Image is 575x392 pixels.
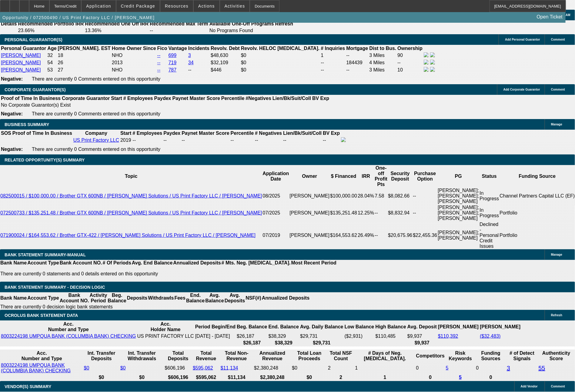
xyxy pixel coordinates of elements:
[503,88,540,91] span: Add Corporate Guarantor
[539,365,545,371] a: 55
[163,137,181,144] td: --
[551,38,565,41] span: Comment
[112,46,156,51] b: Home Owner Since
[413,165,437,188] th: Purchase Option
[430,60,435,65] img: linkedin-icon.png
[551,314,562,317] span: Refresh
[1,334,136,339] a: 8003224198 UMPQUA BANK (COLUMBIA BANK) CHECKING
[446,350,475,362] th: Risk Keywords
[27,292,59,304] th: Account Type
[369,46,396,51] b: Dist to Bus.
[1,60,41,65] a: [PERSON_NAME]
[84,374,119,380] th: $0
[355,374,415,380] th: 1
[149,21,209,27] th: Recommended Max Term
[173,260,221,266] th: Annualized Deposits
[58,67,111,73] td: 27
[357,165,374,188] th: IRR
[132,138,136,143] span: --
[346,67,369,73] td: --
[268,321,299,333] th: End. Balance
[188,46,209,51] b: Incidents
[172,96,220,101] b: Paynet Master Score
[1,67,41,72] a: [PERSON_NAME]
[255,138,282,143] div: --
[292,350,327,362] th: Total Loan Proceeds
[89,292,108,304] th: Activity Period
[1,130,12,136] th: SOS
[236,333,267,339] td: $26,187
[224,292,246,304] th: Avg. Deposits
[195,321,236,333] th: Period Begin/End
[1,350,83,362] th: Acc. Number and Type
[538,350,574,362] th: Authenticity Score
[174,292,186,304] th: Fees
[211,46,240,51] b: Revolv. Debt
[32,147,160,152] span: There are currently 0 Comments entered on this opportunity
[507,365,510,371] a: 3
[163,131,180,136] b: Paydex
[479,188,499,204] td: In Progress
[1,76,23,81] b: Negative:
[165,374,192,380] th: $606,196
[254,365,291,371] div: $2,380,248
[499,221,575,249] td: Portfolio
[369,67,397,73] td: 3 Miles
[292,374,327,380] th: $0
[225,4,245,8] span: Activities
[220,374,253,380] th: $11,134
[341,137,346,142] img: facebook-icon.png
[210,52,240,59] td: $48,630
[254,350,291,362] th: Annualized Revenue
[0,233,256,238] a: 071900024 / $164,553.62 / Brother GTX-422 / [PERSON_NAME] Solutions / US Print Factory LLC / [PER...
[388,188,413,204] td: $8,082.66
[330,221,357,249] td: $164,553.62
[300,321,344,333] th: Avg. Daily Balance
[505,38,540,41] span: Add Personal Guarantor
[1,321,136,333] th: Acc. Number and Type
[112,52,156,59] td: NHO
[198,4,215,8] span: Actions
[0,271,336,277] p: There are currently 0 statements and 0 details entered on this opportunity
[120,131,131,136] b: Start
[241,52,320,59] td: $0
[62,96,110,101] b: Corporate Guarantor
[430,67,435,72] img: linkedin-icon.png
[262,204,289,221] td: 07/2025
[120,374,164,380] th: $0
[58,52,111,59] td: 18
[283,131,322,136] b: Lien/Bk/Suit/Coll
[551,88,565,91] span: Comment
[245,292,262,304] th: NSF(#)
[182,131,229,136] b: Paynet Master Score
[346,46,368,51] b: Mortgage
[437,204,479,221] td: [PERSON_NAME]; [PERSON_NAME]; [PERSON_NAME]
[479,221,499,249] td: Declined - Personal Credit Issues
[236,321,267,333] th: Beg. Balance
[5,285,105,290] span: Bank Statement Summary - Decision Logic
[323,137,340,144] td: --
[374,188,388,204] td: 7.58
[476,350,506,362] th: Funding Sources
[169,60,177,65] a: 719
[188,60,194,65] a: 34
[137,321,194,333] th: Acc. Holder Name
[120,365,126,370] a: $0
[47,59,57,66] td: 54
[388,221,413,249] td: $20,675.96
[446,365,449,370] a: 5
[262,292,310,304] th: Annualized Deposits
[241,46,320,51] b: Revolv. HELOC [MEDICAL_DATA].
[5,87,66,92] span: CORPORATE GUARANTOR(S)
[169,53,177,58] a: 699
[137,333,194,339] td: US PRINT FACTORY LLC
[300,340,344,346] th: $29,731
[221,260,291,266] th: # Mts. Neg. [MEDICAL_DATA].
[220,350,253,362] th: Total Non-Revenue
[116,0,160,12] button: Credit Package
[205,292,224,304] th: Avg. Balance
[275,21,294,27] th: Refresh
[209,21,274,27] th: Available One-Off Programs
[291,260,337,266] th: Most Recent Period
[283,137,322,144] td: --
